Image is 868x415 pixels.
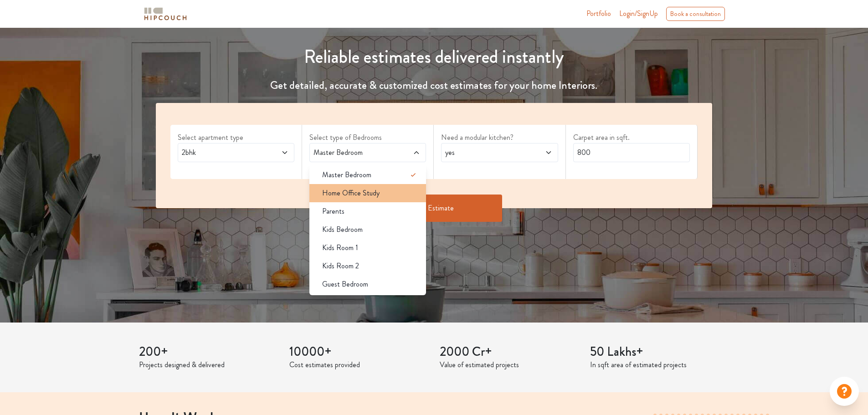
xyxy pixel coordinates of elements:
[143,6,188,22] img: logo-horizontal.svg
[322,206,344,217] span: Parents
[590,359,729,370] p: In sqft area of estimated projects
[312,147,393,158] span: Master Bedroom
[322,224,363,235] span: Kids Bedroom
[666,7,725,21] div: Book a consultation
[440,359,579,370] p: Value of estimated projects
[322,279,368,290] span: Guest Bedroom
[441,132,558,143] label: Need a modular kitchen?
[619,8,658,19] span: Login/SignUp
[322,188,380,199] span: Home Office Study
[139,344,278,360] h3: 200+
[289,344,429,360] h3: 10000+
[573,132,690,143] label: Carpet area in sqft.
[309,132,426,143] label: Select type of Bedrooms
[322,169,371,180] span: Master Bedroom
[590,344,729,360] h3: 50 Lakhs+
[180,147,262,158] span: 2bhk
[139,359,278,370] p: Projects designed & delivered
[309,162,426,172] div: select 1 more room(s)
[586,8,611,19] a: Portfolio
[322,261,359,272] span: Kids Room 2
[178,132,294,143] label: Select apartment type
[365,195,502,222] button: Get Estimate
[289,359,429,370] p: Cost estimates provided
[150,46,718,68] h1: Reliable estimates delivered instantly
[443,147,525,158] span: yes
[573,143,690,162] input: Enter area sqft
[150,79,718,92] h4: Get detailed, accurate & customized cost estimates for your home Interiors.
[143,4,188,24] span: logo-horizontal.svg
[322,242,358,253] span: Kids Room 1
[440,344,579,360] h3: 2000 Cr+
